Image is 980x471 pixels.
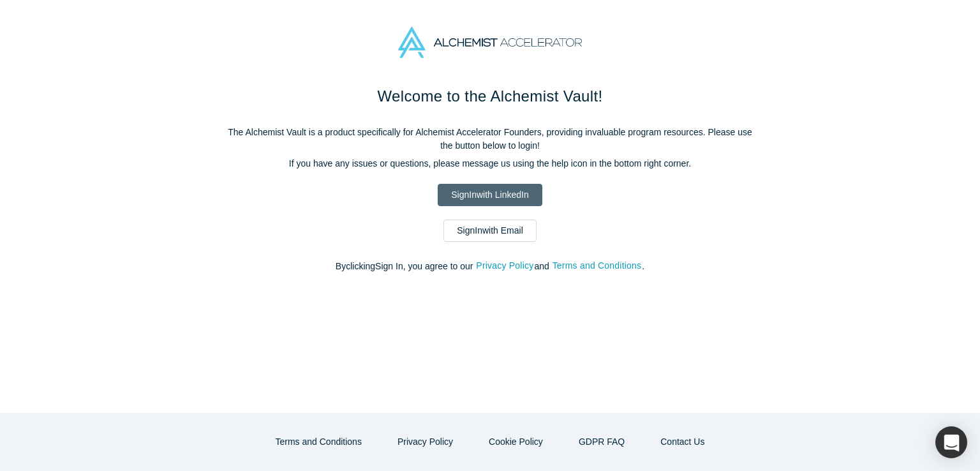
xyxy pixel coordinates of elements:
[443,220,537,242] a: SignInwith Email
[475,431,556,453] button: Cookie Policy
[438,184,542,206] a: SignInwith LinkedIn
[647,431,718,453] button: Contact Us
[262,431,375,453] button: Terms and Conditions
[384,431,466,453] button: Privacy Policy
[552,258,642,273] button: Terms and Conditions
[222,260,758,273] p: By clicking Sign In , you agree to our and .
[222,85,758,108] h1: Welcome to the Alchemist Vault!
[398,27,582,58] img: Alchemist Accelerator Logo
[222,126,758,153] p: The Alchemist Vault is a product specifically for Alchemist Accelerator Founders, providing inval...
[222,157,758,170] p: If you have any issues or questions, please message us using the help icon in the bottom right co...
[475,258,534,273] button: Privacy Policy
[565,431,638,453] a: GDPR FAQ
